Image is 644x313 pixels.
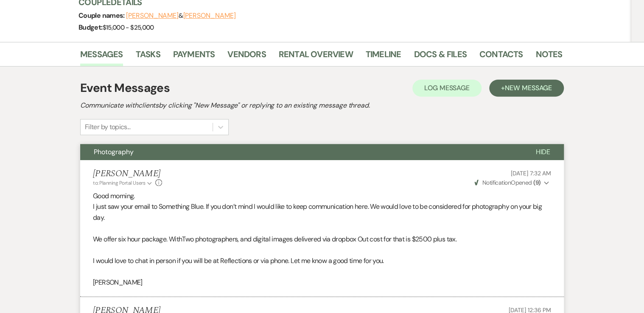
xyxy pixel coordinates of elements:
[414,47,466,66] a: Docs & Files
[103,23,154,32] span: $15,000 - $25,000
[93,180,145,186] span: to: Planning Portal Users
[78,11,126,20] span: Couple names:
[533,179,540,186] strong: ( 9 )
[94,147,134,156] span: Photography
[535,47,562,66] a: Notes
[93,234,551,245] p: We offer six hour package. WithTwo photographers, and digital images delivered via dropbox Out co...
[80,79,170,97] h1: Event Messages
[93,179,153,187] button: to: Planning Portal Users
[78,23,103,32] span: Budget:
[85,122,130,132] div: Filter by topics...
[522,144,564,160] button: Hide
[535,147,550,156] span: Hide
[227,47,266,66] a: Vendors
[424,83,470,92] span: Log Message
[93,255,551,266] p: I would love to chat in person if you will be at Reflections or via phone. Let me know a good tim...
[279,47,353,66] a: Rental Overview
[183,12,235,19] button: [PERSON_NAME]
[473,178,551,187] button: NotificationOpened (9)
[173,47,215,66] a: Payments
[482,179,510,186] span: Notification
[93,201,551,223] p: I just saw your email to Something Blue. If you don’t mind I would like to keep communication her...
[126,12,179,19] button: [PERSON_NAME]
[366,47,401,66] a: Timeline
[474,179,540,186] span: Opened
[80,144,522,160] button: Photography
[479,47,523,66] a: Contacts
[93,277,551,288] p: [PERSON_NAME]
[80,47,123,66] a: Messages
[80,100,564,111] h2: Communicate with clients by clicking "New Message" or replying to an existing message thread.
[136,47,160,66] a: Tasks
[489,80,564,97] button: +New Message
[93,191,551,202] p: Good morning.
[505,83,552,92] span: New Message
[511,169,551,177] span: [DATE] 7:32 AM
[93,169,162,179] h5: [PERSON_NAME]
[126,11,235,20] span: &
[412,80,482,97] button: Log Message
